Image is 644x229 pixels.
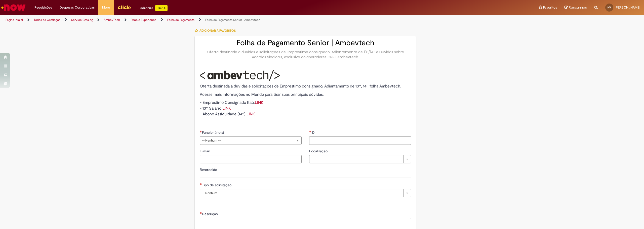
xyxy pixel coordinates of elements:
span: Acesse mais informações no Mundo para tirar suas principais dúvidas: [200,92,324,97]
span: [PERSON_NAME] [615,5,640,10]
span: -- Nenhum -- [202,189,401,197]
a: Service Catalog [71,18,93,22]
a: People Experience [131,18,156,22]
a: LINK [247,112,255,117]
span: Oferta destinada a dúvidas e solicitações de Empréstimo consignado, Adiantamento de 13º, 14º folh... [200,84,401,89]
a: Folha de Pagamento Senior | Ambevtech [205,18,260,22]
img: ServiceNow [1,3,26,13]
span: Tipo de solicitação [202,183,232,187]
span: Necessários [200,212,202,214]
a: Página inicial [6,18,23,22]
span: - Abono Assiduidade (14º): [200,112,255,117]
span: Requisições [34,5,52,10]
p: +GenAi [155,5,168,11]
span: Necessários [200,130,202,132]
span: HV [608,6,611,9]
span: ID [311,130,316,135]
span: Localização [309,149,329,153]
a: LINK [222,106,231,111]
input: ID [309,136,411,145]
a: Rascunhos [565,5,587,10]
div: Oferta destinada a dúvidas e solicitações de Empréstimo consignado, Adiantamento de 13º/14º e Dúv... [200,50,411,60]
span: Descrição [202,212,219,216]
a: AmbevTech [104,18,120,22]
span: Funcionário(s) [202,130,225,135]
span: More [102,5,110,10]
a: LINK [255,100,263,105]
span: Despesas Corporativas [60,5,95,10]
img: click_logo_yellow_360x200.png [117,4,131,11]
span: Favoritos [543,5,557,10]
ul: Trilhas de página [4,15,426,25]
span: - 13º Salário: [200,106,231,111]
span: Necessários [200,183,202,185]
h2: Folha de Pagamento Senior | Ambevtech [200,39,411,47]
span: -- Nenhum -- [202,136,291,145]
span: Necessários [309,130,311,132]
span: E-mail [200,149,211,153]
a: Todos os Catálogos [34,18,60,22]
span: Rascunhos [569,5,587,10]
button: Adicionar a Favoritos [194,25,238,36]
span: Adicionar a Favoritos [199,29,236,33]
div: Padroniza [139,5,168,11]
a: Limpar campo Localização [309,155,411,163]
span: - Empréstimo Consignado Itaú: [200,100,263,105]
a: Folha de Pagamento [167,18,194,22]
label: Favorecido [200,167,217,172]
input: E-mail [200,155,302,163]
